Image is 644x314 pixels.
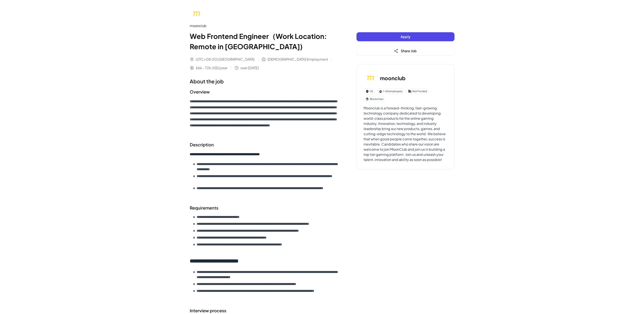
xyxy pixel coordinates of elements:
[401,34,410,39] span: Apply
[406,88,429,94] div: Not Funded
[190,205,339,211] h2: Requirements
[401,49,417,53] span: Share Job
[190,89,339,95] h2: Overview
[196,57,254,62] span: (UTC+08:00) [GEOGRAPHIC_DATA]
[190,23,339,28] div: moonclub
[190,77,339,85] h1: About the job
[268,57,328,62] span: [DEMOGRAPHIC_DATA] Employment
[190,307,339,314] h2: Interview process
[190,7,203,21] img: mo
[380,74,405,82] h3: moonclub
[356,32,454,41] button: Apply
[364,71,377,85] img: mo
[356,46,454,55] button: Share Job
[364,96,385,102] div: Blockchain
[240,65,259,70] span: over [DATE]
[190,141,339,148] h2: Description
[377,88,404,94] div: 1-50 employees
[364,106,447,162] div: Moonclub is a forward-thinking, fast-growing technology company dedicated to developing world-cla...
[196,65,227,70] span: 66k - 72k USD/year
[364,88,375,94] div: US
[190,31,339,52] h1: Web Frontend Engineer（Work Location: Remote in [GEOGRAPHIC_DATA])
